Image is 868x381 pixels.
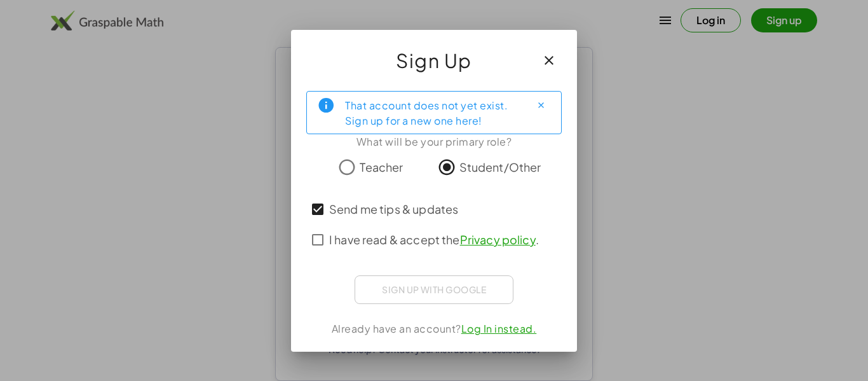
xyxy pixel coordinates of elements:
span: Send me tips & updates [329,200,458,218]
span: Student/Other [459,158,541,176]
div: Already have an account? [306,321,562,336]
div: What will be your primary role? [306,134,562,149]
span: Sign Up [396,45,472,76]
button: Close [531,95,551,116]
span: Teacher [360,158,403,176]
a: Log In instead. [461,322,537,335]
a: Privacy policy [460,232,536,247]
span: I have read & accept the . [329,231,539,248]
div: That account does not yet exist. Sign up for a new one here! [345,97,520,128]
